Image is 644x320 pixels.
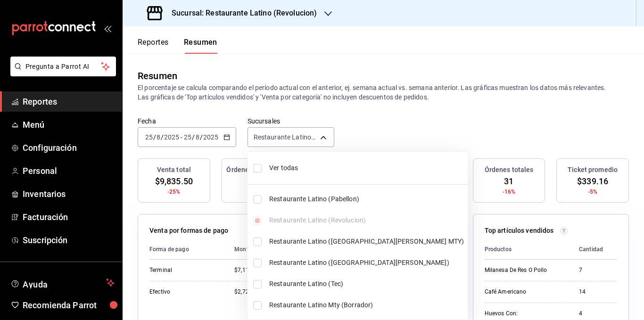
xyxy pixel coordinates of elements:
[269,279,464,289] span: Restaurante Latino (Tec)
[269,300,464,310] span: Restaurante Latino Mty (Borrador)
[269,237,464,246] span: Restaurante Latino ([GEOGRAPHIC_DATA][PERSON_NAME] MTY)
[269,163,464,173] span: Ver todas
[269,258,464,268] span: Restaurante Latino ([GEOGRAPHIC_DATA][PERSON_NAME])
[269,194,464,204] span: Restaurante Latino (Pabellon)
